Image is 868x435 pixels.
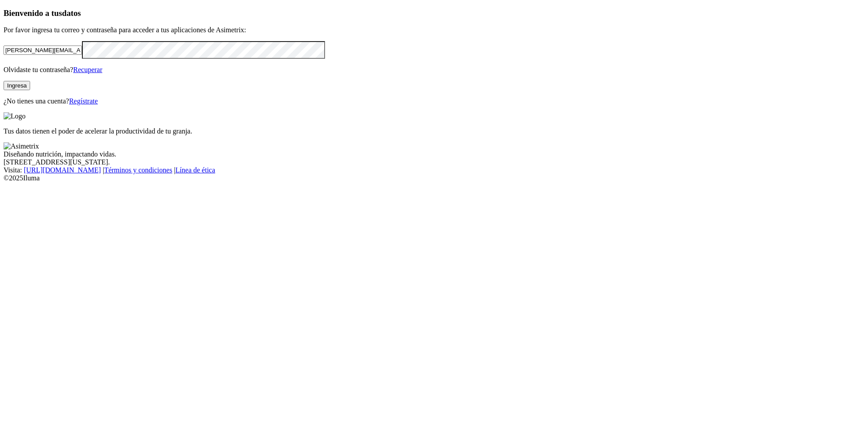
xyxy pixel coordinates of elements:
[4,150,864,158] div: Diseñando nutrición, impactando vidas.
[4,112,26,120] img: Logo
[4,142,39,150] img: Asimetrix
[4,97,864,105] p: ¿No tienes una cuenta?
[175,166,215,174] a: Línea de ética
[4,66,864,74] p: Olvidaste tu contraseña?
[4,26,864,34] p: Por favor ingresa tu correo y contraseña para acceder a tus aplicaciones de Asimetrix:
[62,8,81,18] span: datos
[4,46,82,55] input: Tu correo
[24,166,101,174] a: [URL][DOMAIN_NAME]
[69,97,98,105] a: Regístrate
[4,127,864,135] p: Tus datos tienen el poder de acelerar la productividad de tu granja.
[4,158,864,166] div: [STREET_ADDRESS][US_STATE].
[73,66,102,73] a: Recuperar
[4,166,864,174] div: Visita : | |
[4,174,864,182] div: © 2025 Iluma
[104,166,172,174] a: Términos y condiciones
[4,8,864,18] h3: Bienvenido a tus
[4,81,30,90] button: Ingresa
